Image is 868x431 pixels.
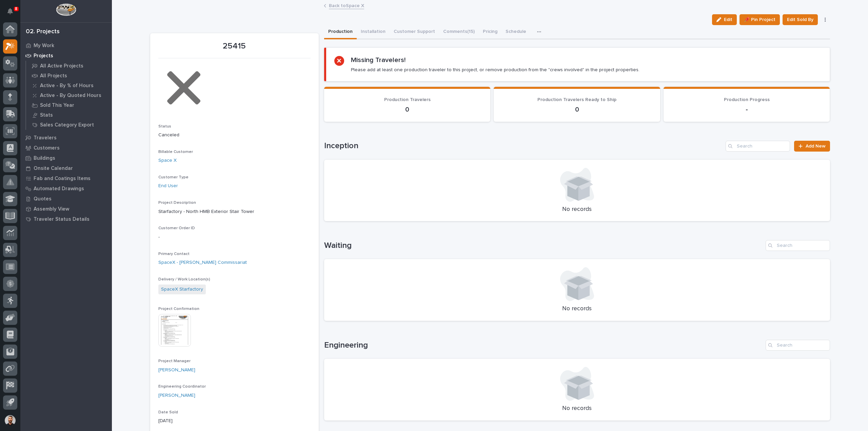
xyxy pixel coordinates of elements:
[34,176,91,182] p: Fab and Coatings Items
[40,122,94,128] p: Sales Category Export
[158,234,311,241] p: -
[806,144,826,149] span: Add New
[34,196,52,202] p: Quotes
[158,359,191,363] span: Project Manager
[34,145,60,151] p: Customers
[40,63,83,69] p: All Active Projects
[158,201,196,205] span: Project Description
[724,17,732,23] span: Edit
[332,206,822,213] p: No records
[502,105,652,114] p: 0
[158,150,193,154] span: Billable Customer
[357,25,390,39] button: Installation
[158,124,171,129] span: Status
[26,91,112,100] a: Active - By Quoted Hours
[20,153,112,163] a: Buildings
[34,186,84,192] p: Automated Drawings
[158,367,195,374] a: [PERSON_NAME]
[40,112,53,118] p: Stats
[794,141,830,152] a: Add New
[20,51,112,61] a: Projects
[20,133,112,143] a: Travelers
[40,73,67,79] p: All Projects
[40,93,101,99] p: Active - By Quoted Hours
[3,413,17,428] button: users-avatar
[34,155,55,161] p: Buildings
[332,105,482,114] p: 0
[324,340,763,350] h1: Engineering
[34,165,73,172] p: Onsite Calendar
[479,25,501,39] button: Pricing
[20,214,112,224] a: Traveler Status Details
[537,97,616,102] span: Production Travelers Ready to Ship
[158,277,210,281] span: Delivery / Work Location(s)
[158,385,206,389] span: Engineering Coordinator
[739,14,780,25] button: 📌 Pin Project
[40,102,74,109] p: Sold This Year
[332,305,822,313] p: No records
[324,241,763,251] h1: Waiting
[766,340,830,351] input: Search
[158,175,189,179] span: Customer Type
[20,204,112,214] a: Assembly View
[158,182,178,190] a: End User
[712,14,737,25] button: Edit
[787,16,813,24] span: Edit Sold By
[34,53,53,59] p: Projects
[158,132,311,139] p: Canceled
[3,4,17,18] button: Notifications
[40,83,94,89] p: Active - By % of Hours
[501,25,530,39] button: Schedule
[26,71,112,80] a: All Projects
[161,286,203,293] a: SpaceX Starfactory
[158,307,199,311] span: Project Confirmation
[158,259,247,266] a: SpaceX - [PERSON_NAME] Commissariat
[34,135,57,141] p: Travelers
[26,120,112,130] a: Sales Category Export
[158,226,195,230] span: Customer Order ID
[158,62,209,113] img: l1x58Hl4PHY-XORcDC3wDlvUuhS9G4vYzXCPolAs20c
[783,14,818,25] button: Edit Sold By
[158,252,190,256] span: Primary Contact
[672,105,822,114] p: -
[8,8,17,19] div: Notifications8
[20,40,112,51] a: My Work
[351,56,406,64] h2: Missing Travelers!
[158,41,311,51] p: 25415
[26,100,112,110] a: Sold This Year
[744,16,775,24] span: 📌 Pin Project
[20,143,112,153] a: Customers
[351,67,639,73] p: Please add at least one production traveler to this project, or remove production from the "crews...
[724,97,770,102] span: Production Progress
[324,25,357,39] button: Production
[20,194,112,204] a: Quotes
[726,141,790,152] input: Search
[34,206,69,212] p: Assembly View
[158,392,195,399] a: [PERSON_NAME]
[158,208,311,215] p: Starfactory - North HMB Exterior Stair Tower
[20,173,112,183] a: Fab and Coatings Items
[34,43,54,49] p: My Work
[20,163,112,173] a: Onsite Calendar
[332,405,822,412] p: No records
[439,25,479,39] button: Comments (15)
[324,141,723,151] h1: Inception
[384,97,431,102] span: Production Travelers
[26,81,112,90] a: Active - By % of Hours
[329,1,364,9] a: Back toSpace X
[158,417,311,425] p: [DATE]
[26,61,112,71] a: All Active Projects
[56,3,76,16] img: Workspace Logo
[766,240,830,251] input: Search
[158,410,178,414] span: Date Sold
[390,25,439,39] button: Customer Support
[34,216,90,222] p: Traveler Status Details
[15,6,17,11] p: 8
[158,157,177,164] a: Space X
[26,28,60,36] div: 02. Projects
[20,183,112,194] a: Automated Drawings
[26,110,112,120] a: Stats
